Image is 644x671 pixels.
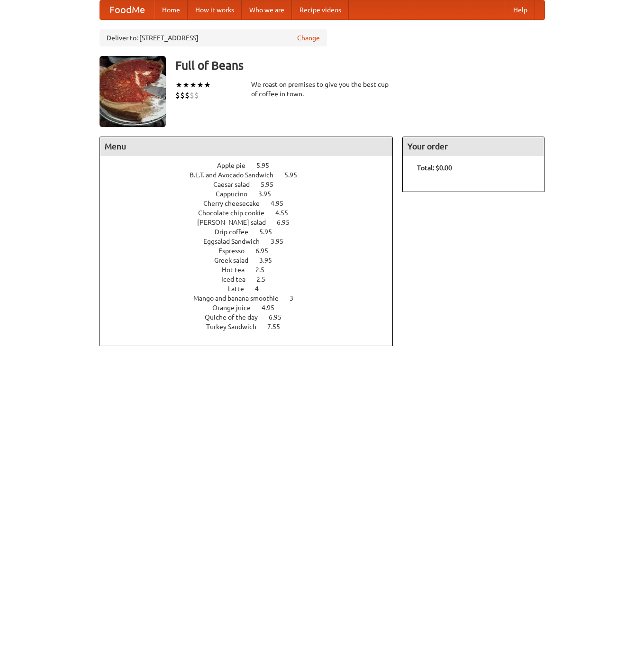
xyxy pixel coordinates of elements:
a: Quiche of the day 6.95 [205,313,299,321]
a: Apple pie 5.95 [217,162,287,169]
span: Greek salad [214,257,258,264]
span: 5.95 [261,181,283,188]
span: Cherry cheesecake [203,200,269,207]
a: B.L.T. and Avocado Sandwich 5.95 [190,171,315,179]
a: Latte 4 [228,285,276,293]
img: angular.jpg [100,56,166,127]
span: 6.95 [255,247,278,255]
a: Drip coffee 5.95 [215,228,290,236]
span: Cappucino [216,190,257,198]
span: Latte [228,285,254,293]
span: 3 [290,294,303,302]
a: Who we are [242,0,292,19]
a: Orange juice 4.95 [212,304,292,312]
span: Mango and banana smoothie [193,294,288,302]
a: Cappucino 3.95 [216,190,289,198]
span: 6.95 [277,219,299,226]
span: 3.95 [271,238,293,245]
span: 4 [255,285,268,293]
span: 4.95 [262,304,284,312]
span: Chocolate chip cookie [198,209,274,217]
a: FoodMe [100,0,154,19]
div: We roast on premises to give you the best cup of coffee in town. [251,80,393,99]
a: Recipe videos [292,0,349,19]
h3: Full of Beans [175,56,545,75]
a: Mango and banana smoothie 3 [193,294,311,302]
span: Drip coffee [215,228,258,236]
span: Espresso [218,247,254,255]
a: Turkey Sandwich 7.55 [206,323,298,331]
a: Help [506,0,535,19]
a: Caesar salad 5.95 [213,181,291,188]
span: 6.95 [269,313,291,321]
a: Home [154,0,188,19]
a: Hot tea 2.5 [222,266,282,274]
li: $ [190,90,194,101]
a: Espresso 6.95 [218,247,286,255]
span: B.L.T. and Avocado Sandwich [190,171,283,179]
a: How it works [188,0,242,19]
a: Greek salad 3.95 [214,257,290,264]
span: 5.95 [284,171,307,179]
div: Deliver to: [STREET_ADDRESS] [100,29,327,46]
span: Hot tea [222,266,254,274]
h4: Your order [403,137,544,156]
a: Eggsalad Sandwich 3.95 [203,238,301,245]
a: Cherry cheesecake 4.95 [203,200,301,207]
li: $ [180,90,185,101]
span: 5.95 [256,162,279,169]
li: ★ [175,80,182,90]
a: Chocolate chip cookie 4.55 [198,209,306,217]
li: ★ [190,80,197,90]
h4: Menu [100,137,393,156]
span: Caesar salad [213,181,259,188]
b: Total: $0.00 [417,164,452,172]
span: 5.95 [259,228,281,236]
span: 2.5 [255,266,274,274]
li: $ [194,90,199,101]
span: 4.55 [275,209,298,217]
span: 4.95 [271,200,293,207]
span: Iced tea [221,276,255,283]
span: Apple pie [217,162,255,169]
a: Iced tea 2.5 [221,276,283,283]
li: $ [175,90,180,101]
li: ★ [204,80,211,90]
span: Eggsalad Sandwich [203,238,269,245]
span: [PERSON_NAME] salad [197,219,275,226]
span: 7.55 [267,323,290,331]
li: $ [185,90,190,101]
span: Quiche of the day [205,313,267,321]
span: 3.95 [258,190,281,198]
li: ★ [182,80,190,90]
span: Orange juice [212,304,260,312]
li: ★ [197,80,204,90]
span: 3.95 [259,257,281,264]
span: Turkey Sandwich [206,323,266,331]
a: Change [297,33,320,43]
span: 2.5 [256,276,275,283]
a: [PERSON_NAME] salad 6.95 [197,219,307,226]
